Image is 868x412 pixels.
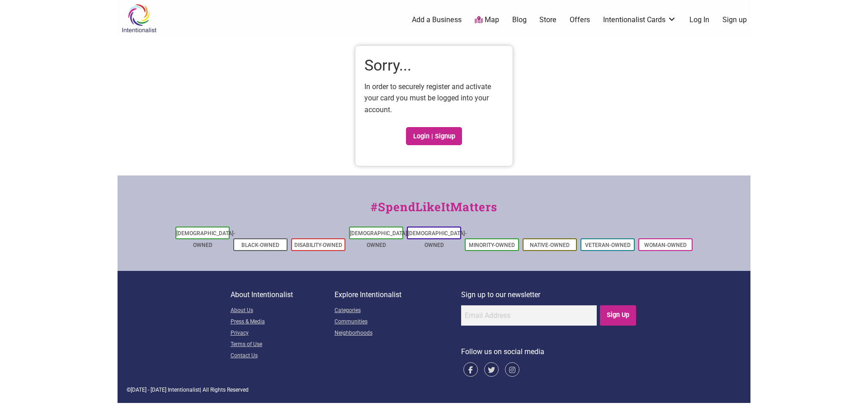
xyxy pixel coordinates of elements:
[600,305,637,326] input: Sign Up
[294,242,342,248] a: Disability-Owned
[461,289,638,301] p: Sign up to our newsletter
[469,242,515,248] a: Minority-Owned
[231,317,335,328] a: Press & Media
[231,289,335,301] p: About Intentionalist
[176,230,235,248] a: [DEMOGRAPHIC_DATA]-Owned
[364,81,504,116] p: In order to securely register and activate your card you must be logged into your account.
[461,346,638,358] p: Follow us on social media
[539,15,557,25] a: Store
[335,328,461,339] a: Neighborhoods
[530,242,570,248] a: Native-Owned
[350,230,409,248] a: [DEMOGRAPHIC_DATA]-Owned
[512,15,527,25] a: Blog
[231,305,335,317] a: About Us
[689,15,709,25] a: Log In
[118,4,160,33] img: Intentionalist
[241,242,279,248] a: Black-Owned
[335,289,461,301] p: Explore Intentionalist
[408,230,467,248] a: [DEMOGRAPHIC_DATA]-Owned
[722,15,747,25] a: Sign up
[231,328,335,339] a: Privacy
[644,242,687,248] a: Woman-Owned
[335,317,461,328] a: Communities
[570,15,590,25] a: Offers
[364,55,504,76] h1: Sorry...
[406,127,462,145] a: Login | Signup
[231,350,335,362] a: Contact Us
[168,387,200,393] span: Intentionalist
[412,15,462,25] a: Add a Business
[118,198,750,225] div: #SpendLikeItMatters
[461,305,597,326] input: Email Address
[335,305,461,317] a: Categories
[475,15,499,25] a: Map
[131,387,166,393] span: [DATE] - [DATE]
[127,386,741,394] div: © | All Rights Reserved
[231,339,335,350] a: Terms of Use
[585,242,631,248] a: Veteran-Owned
[603,15,676,25] a: Intentionalist Cards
